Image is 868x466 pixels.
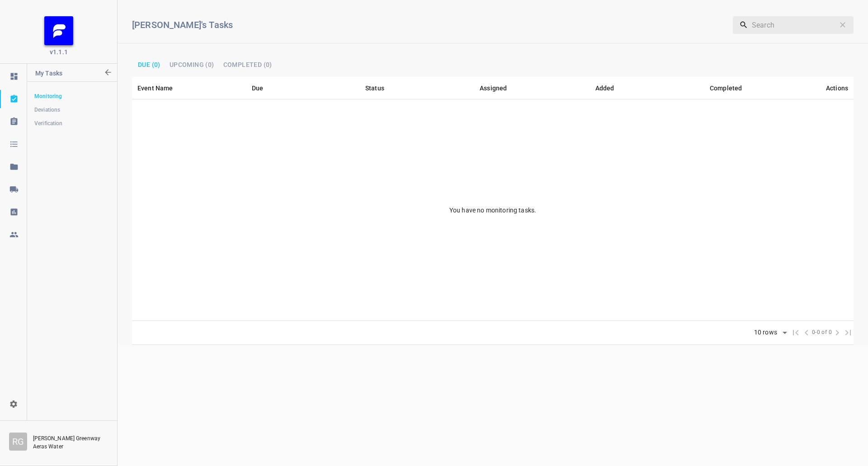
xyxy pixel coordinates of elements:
span: Status [365,83,396,94]
span: Next Page [832,327,843,338]
span: Verification [34,119,109,128]
h6: [PERSON_NAME]'s Tasks [132,18,604,32]
a: Verification [27,114,117,132]
img: FB_Logo_Reversed_RGB_Icon.895fbf61.png [44,16,73,45]
span: Due [252,83,275,94]
div: Due [252,83,263,94]
div: Status [365,83,384,94]
button: Due (0) [134,59,164,71]
p: Aeras Water [33,442,105,451]
span: Event Name [137,83,185,94]
button: Completed (0) [220,59,276,71]
div: Added [595,83,614,94]
div: Completed [710,83,742,94]
span: Last Page [843,327,854,338]
span: 0-0 of 0 [812,328,832,337]
div: Event Name [137,83,173,94]
div: 10 rows [752,329,779,336]
span: Completed [710,83,754,94]
span: Added [595,83,626,94]
a: Deviations [27,101,117,119]
span: Previous Page [801,327,812,338]
td: You have no monitoring tasks. [132,99,854,321]
span: First Page [790,327,801,338]
span: Monitoring [34,92,109,101]
p: [PERSON_NAME] Greenway [33,434,108,442]
button: Upcoming (0) [166,59,218,71]
span: v1.1.1 [50,47,68,56]
div: Assigned [480,83,507,94]
span: Completed (0) [223,61,272,68]
svg: Search [739,20,748,29]
span: Deviations [34,105,109,114]
span: Assigned [480,83,519,94]
a: Monitoring [27,87,117,105]
input: Search [752,16,835,34]
span: Upcoming (0) [170,61,214,68]
div: 10 rows [748,326,790,339]
p: My Tasks [35,64,103,85]
span: Due (0) [138,61,160,68]
div: R G [9,433,27,451]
